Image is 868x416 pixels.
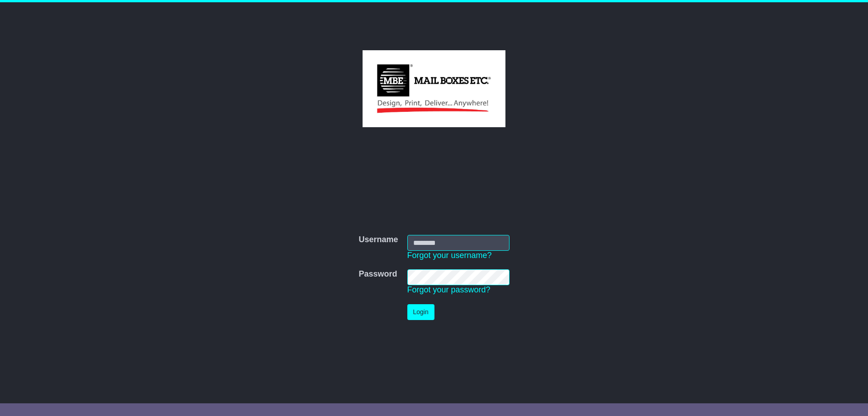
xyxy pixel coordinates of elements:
[407,304,434,320] button: Login
[359,269,397,279] label: Password
[407,285,491,294] a: Forgot your password?
[363,50,505,127] img: MBE Victoria Pty Ltd
[407,251,492,260] a: Forgot your username?
[359,235,398,245] label: Username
